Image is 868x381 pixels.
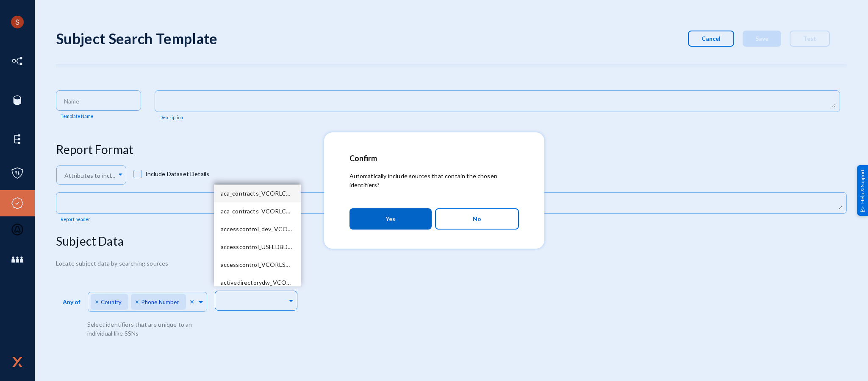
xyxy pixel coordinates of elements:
[221,261,341,268] span: accesscontrol_VCORLSQLAPPPR01_59260
[349,208,432,230] button: Yes
[221,225,353,233] span: accesscontrol_dev_VCORLSQLAPPNP02_56210
[221,243,311,250] span: accesscontrol_USFLDBD8_56456
[221,279,348,286] span: activedirectorydw_VCORLSQLAPPPR03_1405
[221,207,338,215] span: aca_contracts_VCORLCMDSQLPR01_1433
[349,154,519,163] h2: Confirm
[221,190,338,197] span: aca_contracts_VCORLCMDSQLNP01_1433
[385,211,395,227] span: Yes
[435,208,519,230] button: No
[349,171,519,189] p: Automatically include sources that contain the chosen identifiers?
[214,185,301,286] ng-dropdown-panel: Options list
[473,212,481,226] span: No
